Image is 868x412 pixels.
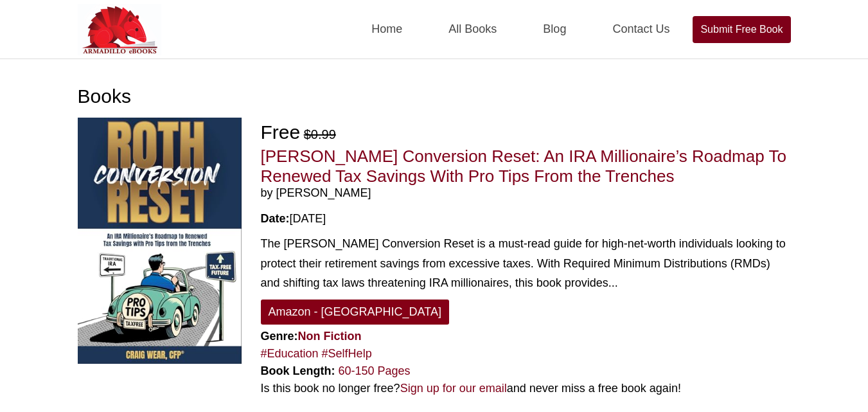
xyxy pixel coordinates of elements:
a: 60-150 Pages [339,364,411,377]
a: #Education [261,347,319,360]
img: Roth Conversion Reset: An IRA Millionaire’s Roadmap To Renewed Tax Savings With Pro Tips From the... [78,118,242,364]
img: Armadilloebooks [78,4,161,55]
a: [PERSON_NAME] Conversion Reset: An IRA Millionaire’s Roadmap To Renewed Tax Savings With Pro Tips... [261,147,786,186]
div: [DATE] [261,210,791,228]
a: Amazon - [GEOGRAPHIC_DATA] [261,300,449,325]
div: Is this book no longer free? and never miss a free book again! [261,380,791,397]
strong: Date: [261,212,290,225]
del: $0.99 [304,127,336,141]
a: Submit Free Book [693,16,790,43]
div: The [PERSON_NAME] Conversion Reset is a must-read guide for high-net-worth individuals looking to... [261,234,791,293]
a: Sign up for our email [400,382,507,395]
span: Free [261,121,301,143]
a: #SelfHelp [322,347,372,360]
h1: Books [78,85,791,108]
a: Non Fiction [298,330,362,343]
strong: Book Length: [261,364,335,377]
span: by [PERSON_NAME] [261,186,791,201]
strong: Genre: [261,330,362,343]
